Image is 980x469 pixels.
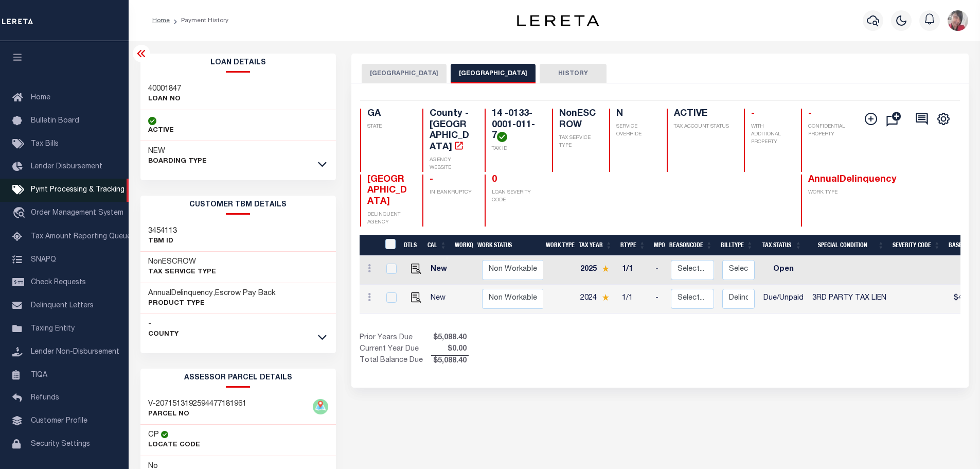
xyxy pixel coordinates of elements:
h4: County - [GEOGRAPHIC_DATA] [430,109,472,153]
span: 0 [492,175,497,184]
th: DTLS [400,235,423,256]
span: - [751,109,755,118]
span: Lender Non-Disbursement [31,349,119,356]
span: $5,088.40 [431,356,469,367]
p: TAX ID [492,145,540,153]
h4: GA [367,109,410,120]
h4: ACTIVE [674,109,732,120]
p: Tax Service Type [148,267,216,277]
span: TIQA [31,371,47,378]
td: New [426,285,455,314]
td: New [426,256,455,285]
h2: ASSESSOR PARCEL DETAILS [140,369,336,388]
span: - [808,109,812,118]
p: AGENCY WEBSITE [430,157,472,172]
span: - [430,175,433,184]
p: PARCEL NO [148,409,246,420]
span: Delinquent Letters [31,302,94,309]
td: - [651,285,667,314]
td: - [651,256,667,285]
p: TBM ID [148,236,177,247]
span: AnnualDelinquency [808,175,897,184]
span: Customer Profile [31,418,87,425]
h3: - [148,319,179,329]
h2: Loan Details [140,54,336,73]
h3: CP [148,430,159,440]
th: Tax Status: activate to sort column ascending [757,235,806,256]
p: SERVICE OVERRIDE [616,123,654,138]
span: Taxing Entity [31,325,75,333]
p: LOAN SEVERITY CODE [492,189,540,204]
a: Home [152,18,170,24]
th: RType: activate to sort column ascending [616,235,650,256]
p: IN BANKRUPTCY [430,189,472,197]
p: TAX ACCOUNT STATUS [674,123,732,131]
img: logo-dark.svg [517,15,599,26]
td: Current Year Due [360,344,431,355]
h2: CUSTOMER TBM DETAILS [140,196,336,215]
span: Tax Bills [31,141,59,148]
span: [GEOGRAPHIC_DATA] [367,175,407,206]
th: Severity Code: activate to sort column ascending [888,235,945,256]
p: WITH ADDITIONAL PROPERTY [751,123,789,146]
th: Tax Year: activate to sort column ascending [575,235,616,256]
th: &nbsp;&nbsp;&nbsp;&nbsp;&nbsp;&nbsp;&nbsp;&nbsp;&nbsp;&nbsp; [360,235,379,256]
span: SNAPQ [31,256,56,263]
p: BOARDING TYPE [148,157,207,167]
p: Locate Code [148,440,200,450]
span: $5,088.40 [431,333,469,344]
th: Work Status [473,235,543,256]
span: 3RD PARTY TAX LIEN [812,294,886,302]
th: Special Condition: activate to sort column ascending [806,235,889,256]
td: Open [759,256,808,285]
button: [GEOGRAPHIC_DATA] [362,64,447,83]
td: 1/1 [618,285,651,314]
span: Home [31,94,50,101]
span: Pymt Processing & Tracking [31,186,124,194]
th: &nbsp; [379,235,400,256]
img: Star.svg [602,294,609,301]
p: County [148,329,179,340]
span: Order Management System [31,210,123,217]
p: LOAN NO [148,94,181,105]
span: Lender Disbursement [31,163,102,170]
th: WorkQ [451,235,473,256]
th: ReasonCode: activate to sort column ascending [665,235,717,256]
button: HISTORY [540,64,607,83]
h4: 14 -0133-0001-011-7 [492,109,540,142]
p: STATE [367,123,410,131]
i: travel_explore [12,207,29,220]
h3: NonESCROW [148,257,216,267]
p: CONFIDENTIAL PROPERTY [808,123,851,138]
td: 2024 [576,285,618,314]
h3: 40001847 [148,84,181,94]
td: 1/1 [618,256,651,285]
td: 2025 [576,256,618,285]
h3: 3454113 [148,226,177,236]
span: Check Requests [31,279,86,286]
span: Bulletin Board [31,117,79,125]
span: $0.00 [431,344,469,355]
h4: N [616,109,654,120]
h3: AnnualDelinquency,Escrow Pay Back [148,288,276,299]
td: Total Balance Due [360,355,431,367]
th: CAL: activate to sort column ascending [423,235,451,256]
h3: V-2071513192594477181961 [148,399,246,409]
li: Payment History [170,16,228,25]
span: Refunds [31,394,59,402]
p: Product Type [148,299,276,309]
h3: NEW [148,146,207,157]
p: DELINQUENT AGENCY [367,211,410,227]
th: Work Type [542,235,575,256]
img: Star.svg [602,265,609,272]
p: ACTIVE [148,126,174,136]
p: TAX SERVICE TYPE [559,134,597,150]
th: BillType: activate to sort column ascending [717,235,757,256]
button: [GEOGRAPHIC_DATA] [451,64,536,83]
span: Security Settings [31,441,90,448]
span: Tax Amount Reporting Queue [31,233,131,240]
td: Prior Years Due [360,333,431,344]
h4: NonESCROW [559,109,597,131]
td: Due/Unpaid [759,285,808,314]
p: WORK TYPE [808,189,851,197]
